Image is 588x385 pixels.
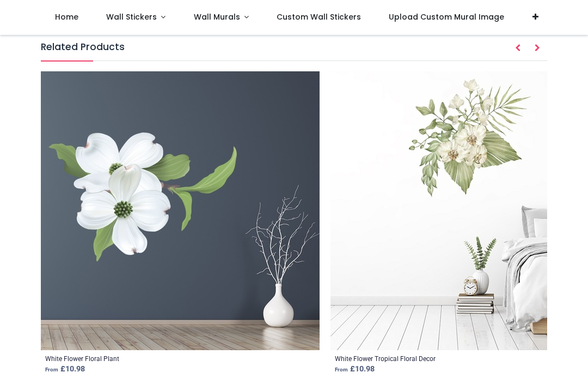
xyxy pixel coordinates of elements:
[335,355,436,364] a: White Flower Tropical Floral Decor
[45,366,58,372] span: From
[106,11,157,22] span: Wall Stickers
[335,364,375,374] strong: £ 10.98
[277,11,361,22] span: Custom Wall Stickers
[45,355,119,364] a: White Flower Floral Plant
[335,366,348,372] span: From
[45,364,85,374] strong: £ 10.98
[508,39,528,58] button: Prev
[194,11,240,22] span: Wall Murals
[41,71,320,350] img: White Flower Floral Plant Wall Sticker
[55,11,78,22] span: Home
[389,11,504,22] span: Upload Custom Mural Image
[41,40,547,61] h5: Related Products
[528,39,547,58] button: Next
